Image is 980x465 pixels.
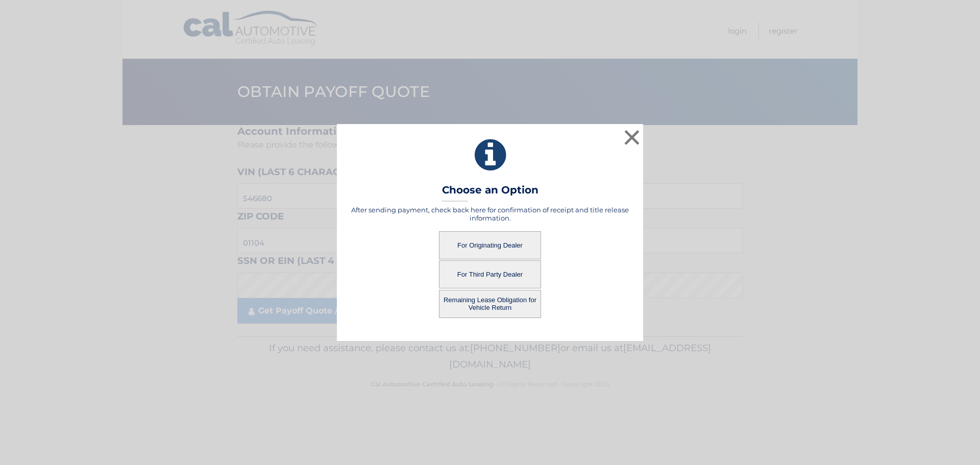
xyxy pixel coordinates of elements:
button: For Originating Dealer [439,231,541,259]
button: For Third Party Dealer [439,260,541,288]
h5: After sending payment, check back here for confirmation of receipt and title release information. [350,206,630,222]
h3: Choose an Option [442,184,538,202]
button: × [622,127,642,148]
button: Remaining Lease Obligation for Vehicle Return [439,290,541,318]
